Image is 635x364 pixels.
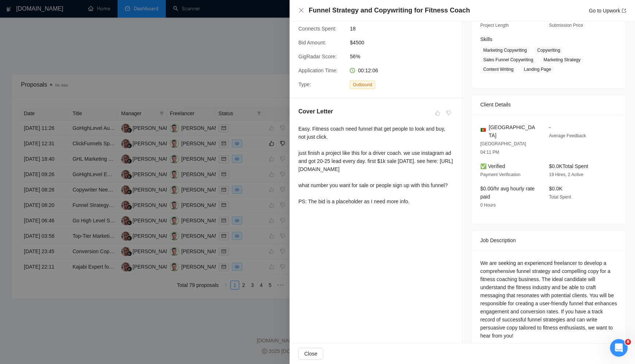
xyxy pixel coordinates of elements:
h4: Funnel Strategy and Copywriting for Fitness Coach [309,6,470,15]
span: clock-circle [350,68,355,73]
h5: Cover Letter [298,107,333,116]
span: 19 Hires, 2 Active [549,172,583,177]
button: Close [298,7,304,14]
span: $0.0K Total Spent [549,163,588,169]
span: Project Length [480,23,509,28]
span: $4500 [350,39,460,47]
span: $0.00/hr avg hourly rate paid [480,186,535,200]
span: Skills [480,36,492,42]
span: export [622,8,626,13]
span: [GEOGRAPHIC_DATA] 04:11 PM [480,141,526,155]
span: close [298,7,304,13]
span: [GEOGRAPHIC_DATA] [489,123,537,139]
span: Bid Amount: [298,40,326,45]
span: 00:12:06 [358,68,378,73]
img: 🇵🇹 [481,127,486,132]
span: Marketing Strategy [541,56,584,64]
span: GigRadar Score: [298,54,337,59]
button: Close [298,348,323,360]
span: Marketing Copywriting [480,46,530,54]
span: Content Writing [480,65,516,73]
span: Landing Page [521,65,554,73]
span: Connects Spent: [298,26,337,32]
span: 56% [350,52,460,61]
iframe: Intercom live chat [610,339,628,357]
span: Total Spent [549,194,571,200]
div: Job Description [480,230,617,250]
span: Payment Verification [480,172,520,177]
span: Type: [298,81,311,87]
span: 18 [350,25,460,33]
a: Go to Upworkexport [589,8,626,14]
span: 0 Hours [480,203,496,208]
div: We are seeking an experienced freelancer to develop a comprehensive funnel strategy and compellin... [480,259,617,340]
div: Easy. Fitness coach need funnel that get people to look and buy, not just click. just finish a pr... [298,125,453,205]
span: - [549,124,551,130]
span: Average Feedback [549,133,586,138]
span: Copywriting [534,46,563,54]
span: Outbound [350,81,375,89]
span: $0.0K [549,186,563,192]
span: Application Time: [298,68,338,73]
span: 8 [625,339,631,345]
span: Sales Funnel Copywriting [480,56,536,64]
span: Submission Price [549,23,583,28]
div: Client Details [480,95,617,114]
span: ✅ Verified [480,163,505,169]
span: Close [304,350,317,358]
